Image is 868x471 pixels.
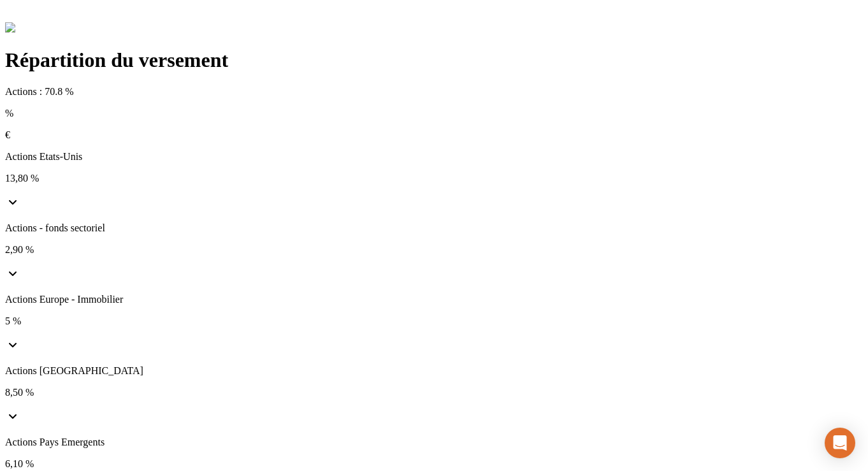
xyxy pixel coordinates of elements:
[5,129,863,141] p: €
[5,387,863,398] p: 8,50 %
[5,437,863,448] p: Actions Pays Emergents
[5,173,863,184] p: 13,80 %
[5,108,863,119] p: %
[5,315,863,327] p: 5 %
[5,222,863,234] p: Actions - fonds sectoriel
[5,86,863,98] p: Actions : 70.8 %
[5,22,15,33] img: alexis.png
[5,151,863,163] p: Actions Etats-Unis
[825,428,855,458] div: Open Intercom Messenger
[5,294,863,305] p: Actions Europe - Immobilier
[5,244,863,256] p: 2,90 %
[5,365,863,377] p: Actions [GEOGRAPHIC_DATA]
[5,48,863,72] h1: Répartition du versement
[5,458,863,470] p: 6,10 %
